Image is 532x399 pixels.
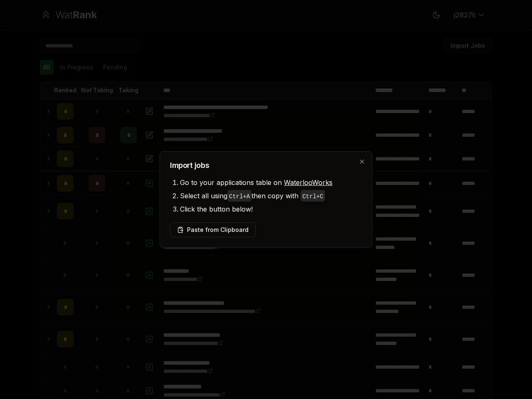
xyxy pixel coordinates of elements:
li: Select all using then copy with [180,189,362,202]
button: Paste from Clipboard [170,222,256,237]
a: WaterlooWorks [284,178,332,187]
code: Ctrl+ C [302,193,323,200]
h2: Import jobs [170,162,362,169]
code: Ctrl+ A [229,193,250,200]
li: Go to your applications table on [180,176,362,189]
li: Click the button below! [180,202,362,216]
